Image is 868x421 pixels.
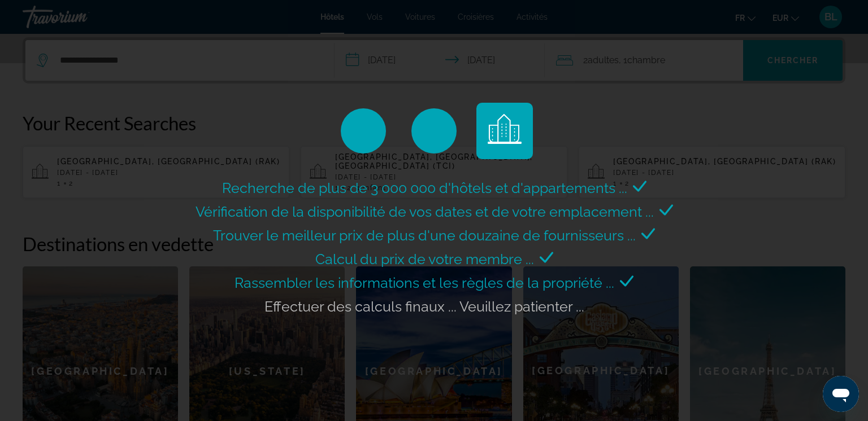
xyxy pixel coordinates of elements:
[823,376,859,412] iframe: Bouton de lancement de la fenêtre de messagerie
[235,274,614,291] span: Rassembler les informations et les règles de la propriété ...
[213,227,636,244] span: Trouver le meilleur prix de plus d'une douzaine de fournisseurs ...
[196,203,654,220] span: Vérification de la disponibilité de vos dates et de votre emplacement ...
[222,179,627,196] span: Recherche de plus de 3 000 000 d'hôtels et d'appartements ...
[315,251,534,267] span: Calcul du prix de votre membre ...
[264,298,584,315] span: Effectuer des calculs finaux ... Veuillez patienter ...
